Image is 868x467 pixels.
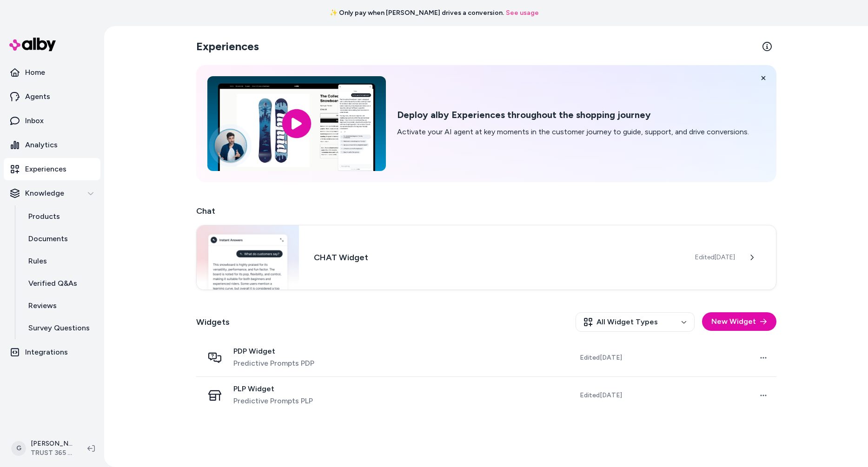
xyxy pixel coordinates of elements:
p: Activate your AI agent at key moments in the customer journey to guide, support, and drive conver... [397,126,749,138]
a: Chat widgetCHAT WidgetEdited[DATE] [196,225,776,290]
h2: Experiences [196,39,259,54]
a: Survey Questions [19,317,100,339]
p: Rules [28,256,47,267]
button: All Widget Types [576,312,695,332]
span: Edited [DATE] [580,391,622,400]
span: Predictive Prompts PLP [233,395,313,407]
a: Analytics [4,134,100,156]
span: Predictive Prompts PDP [233,358,314,369]
h2: Deploy alby Experiences throughout the shopping journey [397,109,749,121]
p: Verified Q&As [28,278,77,289]
p: Knowledge [25,188,64,199]
a: Agents [4,86,100,108]
a: Reviews [19,295,100,317]
a: Inbox [4,110,100,132]
span: ✨ Only pay when [PERSON_NAME] drives a conversion. [330,8,504,18]
img: Chat widget [197,225,299,289]
p: Documents [28,233,68,244]
a: Products [19,205,100,228]
h3: CHAT Widget [314,251,680,264]
a: Documents [19,228,100,250]
a: Rules [19,250,100,272]
button: G[PERSON_NAME]TRUST 365 Media [6,434,80,463]
h2: Chat [196,204,776,217]
span: Edited [DATE] [580,353,622,362]
p: Analytics [25,139,58,151]
p: Inbox [25,115,44,126]
span: Edited [DATE] [695,253,735,262]
button: Knowledge [4,182,100,204]
button: New Widget [702,312,776,331]
a: Home [4,61,100,84]
p: Reviews [28,300,57,311]
a: Integrations [4,341,100,363]
h2: Widgets [196,316,230,329]
p: Integrations [25,347,68,358]
span: G [11,441,26,456]
p: Products [28,211,60,222]
a: Verified Q&As [19,272,100,295]
span: TRUST 365 Media [31,448,73,458]
p: Survey Questions [28,322,90,334]
p: Experiences [25,164,66,175]
a: See usage [506,8,539,18]
p: Home [25,67,45,78]
a: Experiences [4,158,100,180]
p: [PERSON_NAME] [31,439,73,448]
span: PLP Widget [233,384,313,394]
span: PDP Widget [233,347,314,356]
img: alby Logo [9,38,56,51]
p: Agents [25,91,50,102]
